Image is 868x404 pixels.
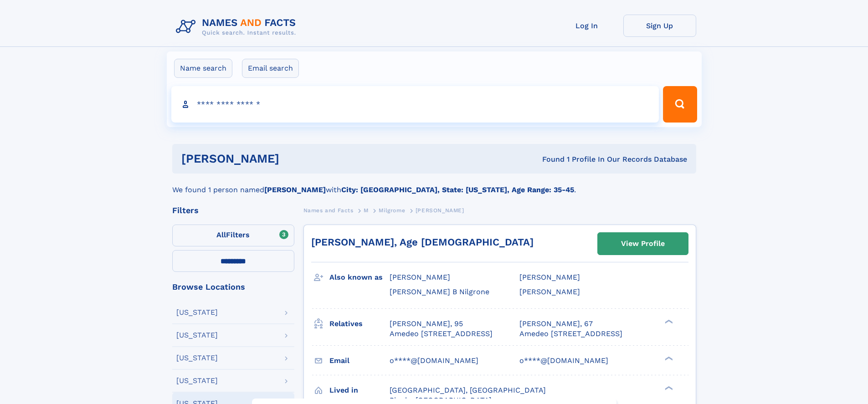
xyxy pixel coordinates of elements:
[663,318,673,324] div: ❯
[176,354,218,362] div: [US_STATE]
[663,355,673,361] div: ❯
[172,15,303,39] img: Logo Names and Facts
[416,207,464,214] span: [PERSON_NAME]
[364,205,369,216] a: M
[390,319,463,329] a: [PERSON_NAME], 95
[598,233,688,255] a: View Profile
[329,383,390,398] h3: Lived in
[379,205,405,216] a: Milgrome
[172,206,294,215] div: Filters
[329,353,390,368] h3: Email
[216,230,226,239] span: All
[171,86,659,123] input: search input
[176,309,218,316] div: [US_STATE]
[519,287,580,296] span: [PERSON_NAME]
[390,386,546,394] span: [GEOGRAPHIC_DATA], [GEOGRAPHIC_DATA]
[519,329,622,339] a: Amedeo [STREET_ADDRESS]
[172,174,696,195] div: We found 1 person named with .
[411,154,687,164] div: Found 1 Profile In Our Records Database
[390,287,489,296] span: [PERSON_NAME] B Nilgrone
[341,185,574,194] b: City: [GEOGRAPHIC_DATA], State: [US_STATE], Age Range: 35-45
[519,319,593,329] a: [PERSON_NAME], 67
[174,59,232,78] label: Name search
[311,236,534,248] a: [PERSON_NAME], Age [DEMOGRAPHIC_DATA]
[172,225,294,246] label: Filters
[364,207,369,214] span: M
[663,86,697,123] button: Search Button
[181,153,411,164] h1: [PERSON_NAME]
[390,329,493,339] a: Amedeo [STREET_ADDRESS]
[390,273,450,281] span: [PERSON_NAME]
[172,283,294,291] div: Browse Locations
[242,59,299,78] label: Email search
[519,273,580,281] span: [PERSON_NAME]
[329,316,390,332] h3: Relatives
[176,377,218,384] div: [US_STATE]
[379,207,405,214] span: Milgrome
[623,15,696,37] a: Sign Up
[264,185,326,194] b: [PERSON_NAME]
[329,270,390,285] h3: Also known as
[176,332,218,339] div: [US_STATE]
[303,205,354,216] a: Names and Facts
[663,385,673,391] div: ❯
[621,233,665,254] div: View Profile
[550,15,623,37] a: Log In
